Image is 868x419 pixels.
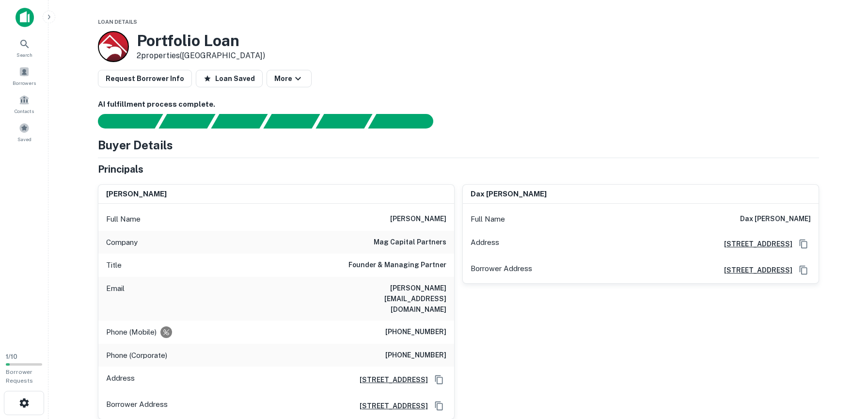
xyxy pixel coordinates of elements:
[17,135,32,143] span: Saved
[385,326,446,338] h6: [PHONE_NUMBER]
[106,326,157,338] p: Phone (Mobile)
[820,341,868,388] iframe: Chat Widget
[348,259,446,271] h6: Founder & Managing Partner
[16,8,34,27] img: capitalize-icon.png
[16,51,32,59] span: Search
[15,107,34,115] span: Contacts
[106,399,168,413] p: Borrower Address
[385,350,446,361] h6: [PHONE_NUMBER]
[98,70,192,87] button: Request Borrower Info
[471,237,499,251] p: Address
[716,239,792,249] a: [STREET_ADDRESS]
[3,34,46,61] a: Search
[160,326,172,338] div: Requests to not be contacted at this number
[368,114,445,129] div: AI fulfillment process complete.
[13,79,36,87] span: Borrowers
[796,263,811,277] button: Copy Address
[374,237,446,248] h6: mag capital partners
[106,283,125,315] p: Email
[267,70,312,87] button: More
[330,283,446,315] h6: [PERSON_NAME][EMAIL_ADDRESS][DOMAIN_NAME]
[137,50,265,62] p: 2 properties ([GEOGRAPHIC_DATA])
[106,350,167,361] p: Phone (Corporate)
[716,265,792,275] a: [STREET_ADDRESS]
[316,114,372,129] div: Principals found, still searching for contact information. This may take time...
[106,372,135,387] p: Address
[137,32,265,50] h3: Portfolio Loan
[796,237,811,251] button: Copy Address
[86,114,159,129] div: Sending borrower request to AI...
[471,263,532,277] p: Borrower Address
[106,259,122,271] p: Title
[106,237,138,248] p: Company
[352,374,428,385] a: [STREET_ADDRESS]
[6,353,17,360] span: 1 / 10
[3,63,46,89] a: Borrowers
[98,136,173,154] h4: Buyer Details
[106,213,141,225] p: Full Name
[3,119,46,145] a: Saved
[740,213,811,225] h6: dax [PERSON_NAME]
[471,189,547,200] h6: dax [PERSON_NAME]
[471,213,505,225] p: Full Name
[158,114,215,129] div: Your request is received and processing...
[98,162,143,177] h5: Principals
[352,401,428,411] a: [STREET_ADDRESS]
[98,19,137,25] span: Loan Details
[98,99,819,110] h6: AI fulfillment process complete.
[263,114,320,129] div: Principals found, AI now looking for contact information...
[6,369,33,384] span: Borrower Requests
[196,70,263,87] button: Loan Saved
[432,399,446,413] button: Copy Address
[432,372,446,387] button: Copy Address
[211,114,268,129] div: Documents found, AI parsing details...
[3,91,46,117] a: Contacts
[106,189,167,200] h6: [PERSON_NAME]
[390,213,446,225] h6: [PERSON_NAME]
